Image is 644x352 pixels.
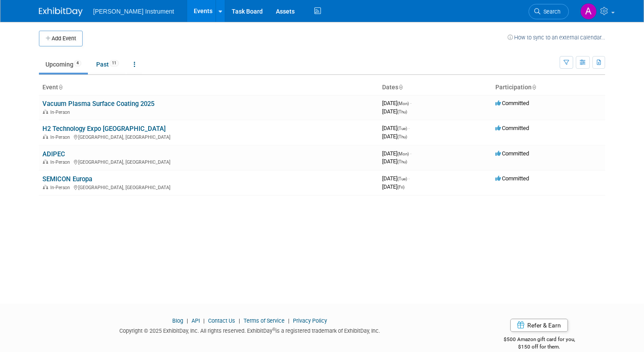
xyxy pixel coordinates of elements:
span: [DATE] [382,150,411,157]
span: [DATE] [382,125,410,131]
a: How to sync to an external calendar... [508,34,605,41]
span: - [410,150,411,157]
a: Vacuum Plasma Surface Coating 2025 [42,100,154,108]
a: Past11 [90,56,125,73]
a: API [191,317,200,324]
th: Event [39,80,379,95]
img: In-Person Event [43,134,48,139]
a: Sort by Participation Type [532,84,536,91]
th: Dates [379,80,492,95]
button: Add Event [39,31,83,46]
a: Search [529,4,569,19]
sup: ® [272,327,275,332]
span: Committed [495,125,529,131]
span: (Fri) [397,185,404,190]
span: [PERSON_NAME] Instrument [93,8,174,15]
span: In-Person [50,134,73,140]
div: [GEOGRAPHIC_DATA], [GEOGRAPHIC_DATA] [42,133,375,140]
a: SEMICON Europa [42,175,92,183]
span: | [201,317,207,324]
div: [GEOGRAPHIC_DATA], [GEOGRAPHIC_DATA] [42,183,375,190]
img: André den Haan [580,3,597,20]
span: In-Person [50,185,73,190]
a: ADIPEC [42,150,65,158]
span: In-Person [50,159,73,165]
span: | [237,317,242,324]
a: Privacy Policy [293,317,327,324]
span: (Mon) [397,151,409,156]
img: In-Person Event [43,159,48,164]
span: [DATE] [382,108,407,115]
span: In-Person [50,109,73,115]
span: (Thu) [397,159,407,164]
span: 11 [109,60,119,67]
span: [DATE] [382,183,404,190]
span: | [286,317,292,324]
a: Sort by Start Date [398,84,403,91]
div: Copyright © 2025 ExhibitDay, Inc. All rights reserved. ExhibitDay is a registered trademark of Ex... [39,325,460,335]
span: [DATE] [382,175,410,182]
span: - [410,100,411,106]
span: 4 [74,60,81,67]
span: (Tue) [397,126,407,131]
div: [GEOGRAPHIC_DATA], [GEOGRAPHIC_DATA] [42,158,375,165]
span: - [408,125,410,131]
div: $150 off for them. [473,343,605,351]
span: [DATE] [382,100,411,106]
a: Terms of Service [244,317,285,324]
span: | [184,317,190,324]
span: Committed [495,100,529,106]
span: (Tue) [397,176,407,181]
a: H2 Technology Expo [GEOGRAPHIC_DATA] [42,125,166,133]
img: ExhibitDay [39,7,83,16]
span: Committed [495,150,529,157]
span: (Thu) [397,134,407,139]
a: Upcoming4 [39,56,88,73]
a: Contact Us [208,317,235,324]
img: In-Person Event [43,109,48,114]
a: Sort by Event Name [58,84,63,91]
span: - [408,175,410,182]
span: (Thu) [397,109,407,114]
a: Blog [172,317,183,324]
span: [DATE] [382,158,407,165]
span: [DATE] [382,133,407,140]
div: $500 Amazon gift card for you, [473,330,605,350]
span: Search [540,8,560,15]
img: In-Person Event [43,185,48,189]
span: Committed [495,175,529,182]
span: (Mon) [397,101,409,106]
th: Participation [492,80,605,95]
a: Refer & Earn [510,319,568,332]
